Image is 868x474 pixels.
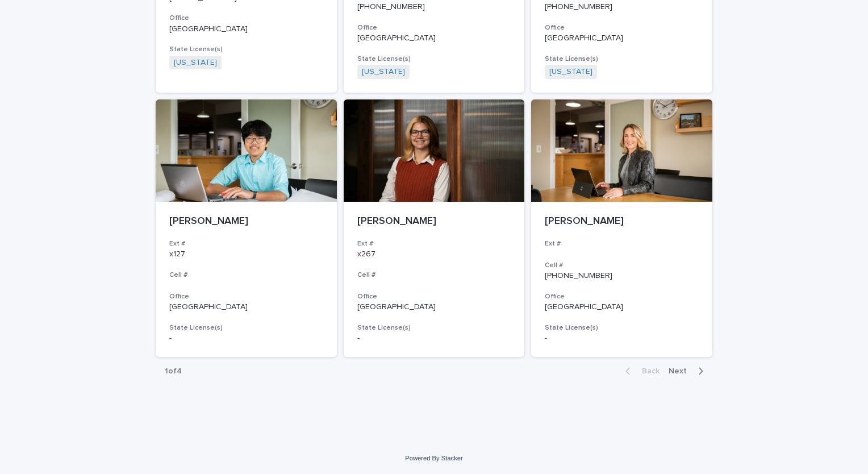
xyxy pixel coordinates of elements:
[169,45,323,54] h3: State License(s)
[545,3,612,11] a: [PHONE_NUMBER]
[669,367,694,375] span: Next
[545,334,699,343] p: -
[545,34,699,43] p: [GEOGRAPHIC_DATA]
[545,261,699,270] h3: Cell #
[169,24,323,34] p: [GEOGRAPHIC_DATA]
[357,23,511,32] h3: Office
[357,323,511,332] h3: State License(s)
[357,3,425,11] a: [PHONE_NUMBER]
[357,292,511,301] h3: Office
[545,292,699,301] h3: Office
[635,367,660,375] span: Back
[156,99,337,357] a: [PERSON_NAME]Ext #x127Cell #Office[GEOGRAPHIC_DATA]State License(s)-
[357,271,511,280] h3: Cell #
[357,250,375,258] a: x267
[549,67,592,77] a: [US_STATE]
[169,250,185,258] a: x127
[545,323,699,332] h3: State License(s)
[357,215,511,228] p: [PERSON_NAME]
[174,58,217,68] a: [US_STATE]
[545,215,699,228] p: [PERSON_NAME]
[357,302,511,312] p: [GEOGRAPHIC_DATA]
[545,23,699,32] h3: Office
[169,302,323,312] p: [GEOGRAPHIC_DATA]
[169,14,323,23] h3: Office
[664,366,712,376] button: Next
[156,357,191,385] p: 1 of 4
[357,239,511,248] h3: Ext #
[545,302,699,312] p: [GEOGRAPHIC_DATA]
[344,99,525,357] a: [PERSON_NAME]Ext #x267Cell #Office[GEOGRAPHIC_DATA]State License(s)-
[545,272,612,280] a: [PHONE_NUMBER]
[357,34,511,43] p: [GEOGRAPHIC_DATA]
[169,323,323,332] h3: State License(s)
[616,366,664,376] button: Back
[405,455,462,461] a: Powered By Stacker
[169,239,323,248] h3: Ext #
[169,215,323,228] p: [PERSON_NAME]
[169,292,323,301] h3: Office
[169,271,323,280] h3: Cell #
[531,99,712,357] a: [PERSON_NAME]Ext #Cell #[PHONE_NUMBER]Office[GEOGRAPHIC_DATA]State License(s)-
[357,334,511,343] p: -
[357,55,511,64] h3: State License(s)
[545,239,699,248] h3: Ext #
[169,334,323,343] p: -
[362,67,405,77] a: [US_STATE]
[545,55,699,64] h3: State License(s)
